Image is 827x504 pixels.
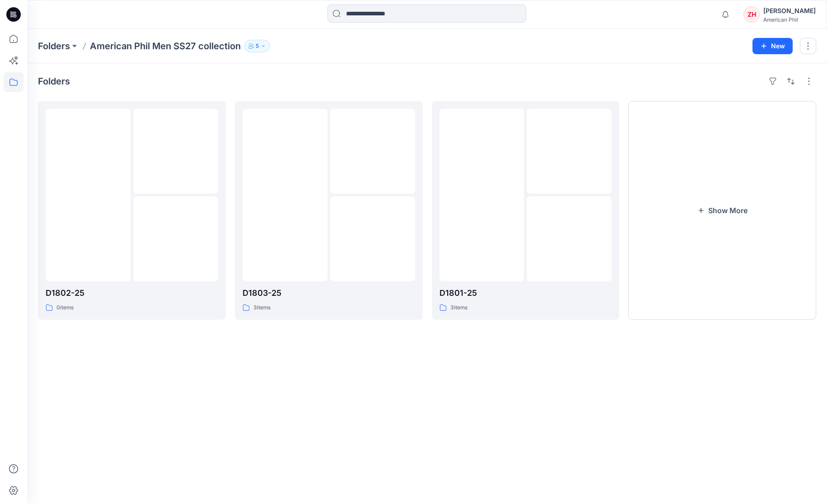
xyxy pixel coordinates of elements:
[38,101,226,320] a: D1802-250items
[38,40,70,52] a: Folders
[450,303,467,313] p: 3 items
[38,76,70,87] h4: Folders
[743,6,760,23] div: ZH
[253,303,271,313] p: 3 items
[432,101,620,320] a: D1801-253items
[439,287,612,299] p: D1801-25
[90,40,241,52] p: American Phil Men SS27 collection
[763,5,816,16] div: [PERSON_NAME]
[56,303,74,313] p: 0 items
[763,16,816,23] div: American Phil
[243,287,415,299] p: D1803-25
[752,38,793,54] button: New
[244,40,270,52] button: 5
[628,101,816,320] button: Show More
[235,101,423,320] a: D1803-253items
[46,287,218,299] p: D1802-25
[256,41,259,51] p: 5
